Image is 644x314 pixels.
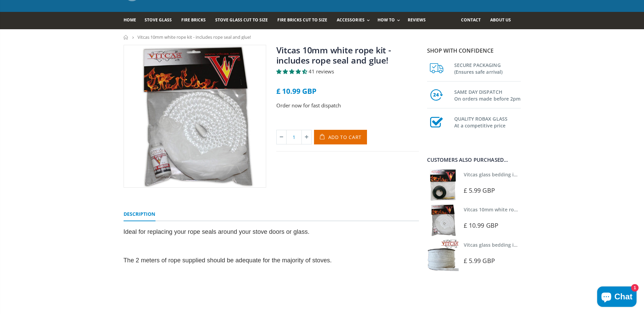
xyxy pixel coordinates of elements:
a: Stove Glass [145,12,177,29]
span: 4.66 stars [276,68,309,75]
span: Contact [461,17,481,23]
a: Fire Bricks [181,12,211,29]
a: Vitcas 10mm white rope kit - includes rope seal and glue! [464,206,597,213]
a: About us [490,12,516,29]
img: Vitcas white rope, glue and gloves kit 10mm [427,204,459,236]
h3: SECURE PACKAGING (Ensures safe arrival) [454,60,521,75]
a: Vitcas glass bedding in tape - 2mm x 10mm x 2 meters [464,171,590,178]
span: Accessories [337,17,364,23]
p: Order now for fast dispatch [276,102,419,109]
span: £ 5.99 GBP [464,257,495,265]
button: Add to Cart [314,130,367,144]
span: Stove Glass [145,17,172,23]
a: Vitcas 10mm white rope kit - includes rope seal and glue! [276,44,391,66]
a: Home [124,35,129,39]
a: Home [124,12,141,29]
a: Fire Bricks Cut To Size [277,12,332,29]
img: Vitcas stove glass bedding in tape [427,169,459,201]
span: £ 5.99 GBP [464,186,495,194]
a: How To [378,12,403,29]
a: Reviews [408,12,431,29]
a: Description [124,208,155,221]
span: Ideal for replacing your rope seals around your stove doors or glass. [124,228,310,235]
span: How To [378,17,395,23]
img: nt-kit-12mm-dia.white-fire-rope-adhesive-517-p_800x_crop_center.jpg [124,45,266,187]
span: Home [124,17,136,23]
span: The 2 meters of rope supplied should be adequate for the majority of stoves. [124,257,332,264]
span: Fire Bricks Cut To Size [277,17,327,23]
a: Stove Glass Cut To Size [215,12,273,29]
h3: QUALITY ROBAX GLASS At a competitive price [454,114,521,129]
span: Add to Cart [328,134,362,140]
h3: SAME DAY DISPATCH On orders made before 2pm [454,87,521,102]
span: 41 reviews [309,68,334,75]
span: Reviews [408,17,426,23]
span: £ 10.99 GBP [276,86,316,96]
inbox-online-store-chat: Shopify online store chat [595,286,639,309]
span: Vitcas 10mm white rope kit - includes rope seal and glue! [137,34,251,40]
span: Fire Bricks [181,17,206,23]
a: Accessories [337,12,373,29]
img: Vitcas stove glass bedding in tape [427,240,459,271]
p: Shop with confidence [427,47,521,55]
span: About us [490,17,511,23]
a: Contact [461,12,486,29]
div: Customers also purchased... [427,157,521,162]
a: Vitcas glass bedding in tape - 2mm x 15mm x 2 meters (White) [464,242,608,248]
span: £ 10.99 GBP [464,221,498,229]
span: Stove Glass Cut To Size [215,17,268,23]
